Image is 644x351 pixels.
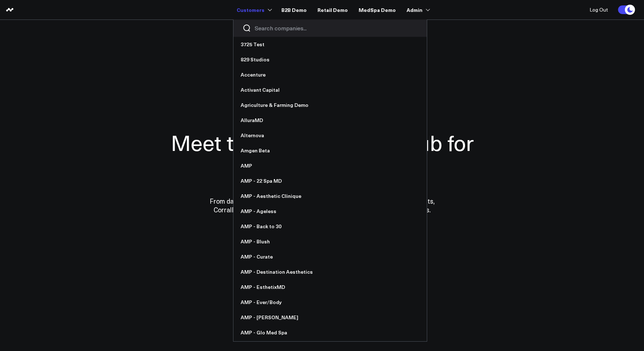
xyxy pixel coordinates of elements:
a: Activant Capital [233,82,427,97]
a: AMP [233,158,427,173]
a: AMP - Curate [233,249,427,264]
a: AMP - Ever/Body [233,295,427,310]
a: Admin [407,3,429,16]
a: MedSpa Demo [359,3,396,16]
a: AMP - EsthetixMD [233,279,427,295]
a: B2B Demo [281,3,307,16]
a: Retail Demo [317,3,348,16]
a: Amgen Beta [233,143,427,158]
a: 3725 Test [233,37,427,52]
a: AMP - Ageless [233,204,427,219]
a: Alternova [233,128,427,143]
button: Search companies button [242,24,251,32]
a: AlluraMD [233,113,427,128]
a: AMP - Back to 30 [233,219,427,234]
a: AMP - Blush [233,234,427,249]
a: 829 Studios [233,52,427,67]
p: From data cleansing and integration to personalized dashboards and insights, CorralData automates... [194,197,450,214]
h1: Meet the all-in-one data hub for ambitious teams [145,129,499,182]
a: AMP - 22 Spa MD [233,173,427,188]
a: AMP - Glo Med Spa [233,325,427,340]
a: Agriculture & Farming Demo [233,97,427,113]
a: AMP - Aesthetic Clinique [233,188,427,204]
a: Accenture [233,67,427,82]
input: Search companies input [255,24,418,32]
a: Customers [237,3,271,16]
a: AMP - Destination Aesthetics [233,264,427,279]
a: AMP - [PERSON_NAME] [233,310,427,325]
